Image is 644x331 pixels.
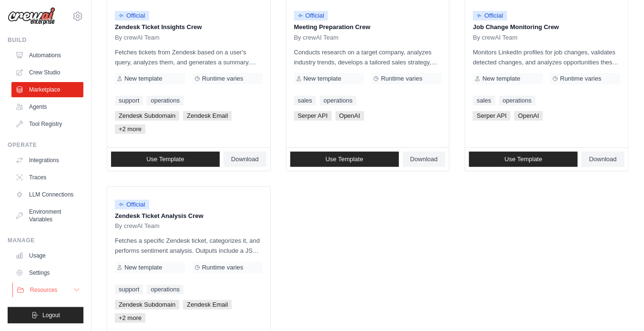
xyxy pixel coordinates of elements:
[124,264,162,271] span: New template
[403,152,446,167] a: Download
[326,155,363,163] span: Use Template
[11,65,83,80] a: Crew Studio
[294,34,339,41] span: By crewAI Team
[224,152,266,167] a: Download
[381,75,422,83] span: Runtime varies
[11,153,83,168] a: Integrations
[320,96,357,105] a: operations
[560,75,602,83] span: Runtime varies
[115,200,149,209] span: Official
[115,236,263,256] p: Fetches a specific Zendesk ticket, categorizes it, and performs sentiment analysis. Outputs inclu...
[410,155,438,163] span: Download
[582,152,624,167] a: Download
[147,285,184,294] a: operations
[8,237,83,244] div: Manage
[42,311,60,319] span: Logout
[8,36,83,44] div: Build
[115,285,143,294] a: support
[336,111,364,121] span: OpenAI
[8,307,83,323] button: Logout
[231,155,259,163] span: Download
[115,11,149,21] span: Official
[115,22,263,32] p: Zendesk Ticket Insights Crew
[469,152,578,167] a: Use Template
[115,124,145,134] span: +2 more
[12,282,84,298] button: Resources
[115,111,179,121] span: Zendesk Subdomain
[473,22,621,32] p: Job Change Monitoring Crew
[294,47,442,67] p: Conducts research on a target company, analyzes industry trends, develops a tailored sales strate...
[589,155,617,163] span: Download
[202,264,244,271] span: Runtime varies
[482,75,520,83] span: New template
[8,141,83,149] div: Operate
[111,152,220,167] a: Use Template
[473,96,495,105] a: sales
[294,22,442,32] p: Meeting Preparation Crew
[124,75,162,83] span: New template
[11,204,83,227] a: Environment Variables
[294,11,328,21] span: Official
[183,300,232,310] span: Zendesk Email
[183,111,232,121] span: Zendesk Email
[146,155,184,163] span: Use Template
[11,170,83,185] a: Traces
[115,300,179,310] span: Zendesk Subdomain
[473,47,621,67] p: Monitors LinkedIn profiles for job changes, validates detected changes, and analyzes opportunitie...
[115,96,143,105] a: support
[11,116,83,132] a: Tool Registry
[473,11,507,21] span: Official
[304,75,341,83] span: New template
[115,34,160,41] span: By crewAI Team
[294,96,316,105] a: sales
[115,47,263,67] p: Fetches tickets from Zendesk based on a user's query, analyzes them, and generates a summary. Out...
[11,187,83,202] a: LLM Connections
[115,313,145,323] span: +2 more
[514,111,543,121] span: OpenAI
[30,286,57,294] span: Resources
[202,75,244,83] span: Runtime varies
[11,265,83,280] a: Settings
[499,96,536,105] a: operations
[294,111,332,121] span: Serper API
[473,34,518,41] span: By crewAI Team
[473,111,511,121] span: Serper API
[115,211,263,221] p: Zendesk Ticket Analysis Crew
[290,152,399,167] a: Use Template
[11,99,83,114] a: Agents
[505,155,542,163] span: Use Template
[11,248,83,263] a: Usage
[115,222,160,230] span: By crewAI Team
[11,82,83,97] a: Marketplace
[11,48,83,63] a: Automations
[147,96,184,105] a: operations
[8,7,55,25] img: Logo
